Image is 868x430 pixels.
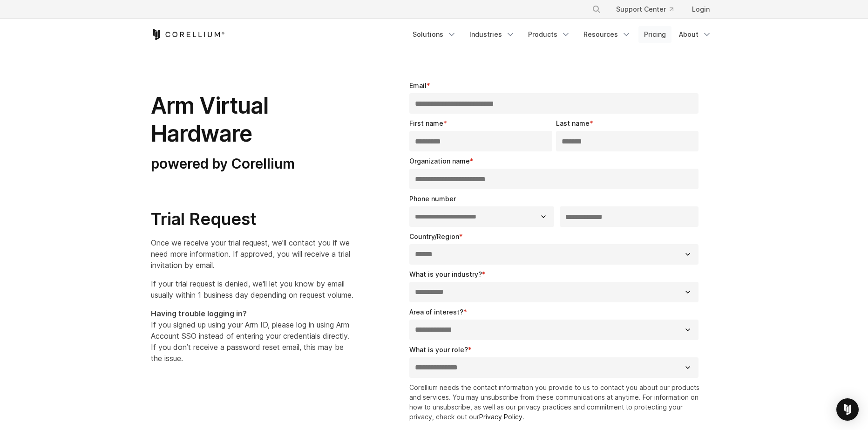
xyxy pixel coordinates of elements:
[409,270,482,278] span: What is your industry?
[409,308,463,316] span: Area of interest?
[409,82,427,89] span: Email
[522,26,576,43] a: Products
[409,195,456,203] span: Phone number
[479,413,522,421] a: Privacy Policy
[685,1,717,18] a: Login
[464,26,521,43] a: Industries
[409,382,702,422] p: Corellium needs the contact information you provide to us to contact you about our products and s...
[151,238,350,270] span: Once we receive your trial request, we'll contact you if we need more information. If approved, y...
[151,29,225,40] a: Corellium Home
[581,1,717,18] div: Navigation Menu
[836,398,859,421] div: Open Intercom Messenger
[151,309,349,363] span: If you signed up using your Arm ID, please log in using Arm Account SSO instead of entering your ...
[673,26,717,43] a: About
[578,26,637,43] a: Resources
[151,309,247,318] strong: Having trouble logging in?
[556,119,590,127] span: Last name
[409,232,459,240] span: Country/Region
[407,26,462,43] a: Solutions
[151,209,353,230] h2: Trial Request
[151,279,353,300] span: If your trial request is denied, we'll let you know by email usually within 1 business day depend...
[588,1,605,18] button: Search
[407,26,717,43] div: Navigation Menu
[409,157,470,165] span: Organization name
[638,26,671,43] a: Pricing
[151,92,353,148] h1: Arm Virtual Hardware
[409,346,468,354] span: What is your role?
[151,155,353,173] h3: powered by Corellium
[609,1,681,18] a: Support Center
[409,119,443,127] span: First name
